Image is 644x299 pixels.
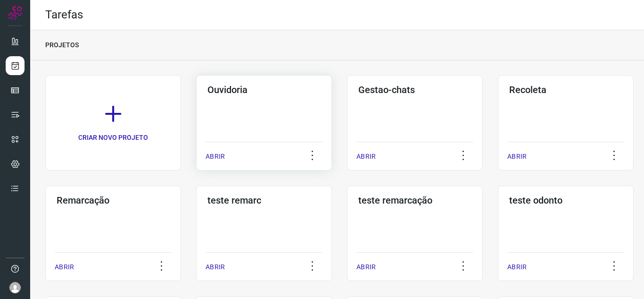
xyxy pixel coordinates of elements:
[356,262,376,272] p: ABRIR
[9,282,21,293] img: avatar-user-boy.jpg
[57,195,170,206] h3: Remarcação
[356,152,376,162] p: ABRIR
[206,262,225,272] p: ABRIR
[207,84,321,95] h3: Ouvidoria
[45,40,79,50] p: PROJETOS
[507,152,527,162] p: ABRIR
[206,152,225,162] p: ABRIR
[509,195,622,206] h3: teste odonto
[507,262,527,272] p: ABRIR
[78,133,148,143] p: CRIAR NOVO PROJETO
[358,84,471,95] h3: Gestao-chats
[207,195,321,206] h3: teste remarc
[509,84,622,95] h3: Recoleta
[45,8,83,22] h2: Tarefas
[8,6,22,20] img: Logo
[55,262,74,272] p: ABRIR
[358,195,471,206] h3: teste remarcação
